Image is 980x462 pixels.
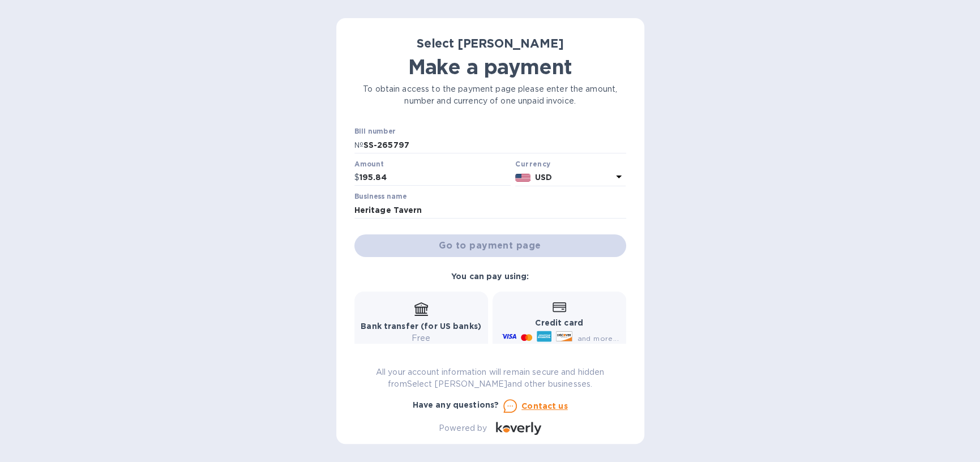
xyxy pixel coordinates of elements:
input: Enter bill number [363,136,626,153]
b: Have any questions? [413,400,499,409]
span: and more... [577,334,618,343]
label: Business name [354,194,406,200]
input: 0.00 [360,169,511,186]
p: Powered by [439,422,487,434]
b: USD [535,173,552,182]
p: Free [361,332,481,344]
label: Amount [354,161,383,168]
p: № [354,139,363,151]
h1: Make a payment [354,55,626,79]
p: $ [354,172,360,183]
b: Select [PERSON_NAME] [417,36,564,50]
p: All your account information will remain secure and hidden from Select [PERSON_NAME] and other bu... [354,366,626,390]
b: Currency [515,160,550,168]
label: Bill number [354,129,395,135]
b: You can pay using: [451,272,529,281]
b: Bank transfer (for US banks) [361,322,481,331]
input: Enter business name [354,202,626,219]
p: To obtain access to the payment page please enter the amount, number and currency of one unpaid i... [354,83,626,107]
u: Contact us [521,401,568,410]
b: Credit card [535,318,583,327]
img: USD [515,174,530,182]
